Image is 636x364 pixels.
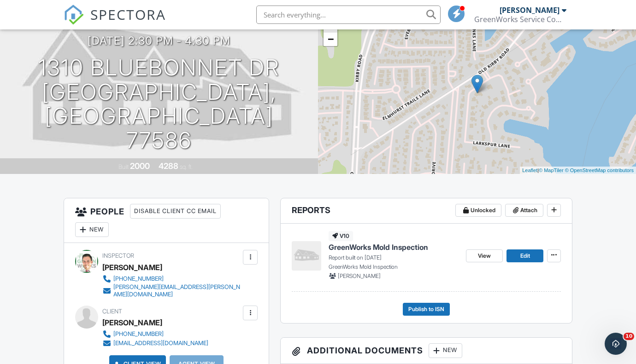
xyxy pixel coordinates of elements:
[180,163,193,170] span: sq. ft.
[624,333,634,340] span: 10
[130,161,150,171] div: 2000
[64,12,166,32] a: SPECTORA
[324,32,337,46] a: Zoom out
[118,163,129,170] span: Built
[281,338,572,364] h3: Additional Documents
[102,283,241,298] a: [PERSON_NAME][EMAIL_ADDRESS][PERSON_NAME][DOMAIN_NAME]
[102,274,241,283] a: [PHONE_NUMBER]
[113,275,164,283] div: [PHONE_NUMBER]
[102,316,162,329] div: [PERSON_NAME]
[130,204,221,219] div: Disable Client CC Email
[429,343,462,358] div: New
[88,35,230,47] h3: [DATE] 2:30 pm - 4:30 pm
[159,161,178,171] div: 4288
[113,283,241,298] div: [PERSON_NAME][EMAIL_ADDRESS][PERSON_NAME][DOMAIN_NAME]
[605,333,627,355] iframe: Intercom live chat
[90,5,166,24] span: SPECTORA
[102,329,208,339] a: [PHONE_NUMBER]
[113,340,208,347] div: [EMAIL_ADDRESS][DOMAIN_NAME]
[474,15,566,24] div: GreenWorks Service Company
[256,6,441,24] input: Search everything...
[522,168,537,173] a: Leaflet
[15,56,303,153] h1: 1310 Bluebonnet Dr [GEOGRAPHIC_DATA], [GEOGRAPHIC_DATA] 77586
[500,6,559,15] div: [PERSON_NAME]
[539,168,564,173] a: © MapTiler
[102,339,208,348] a: [EMAIL_ADDRESS][DOMAIN_NAME]
[102,308,122,315] span: Client
[113,330,164,338] div: [PHONE_NUMBER]
[102,260,162,274] div: [PERSON_NAME]
[520,167,636,174] div: |
[102,252,134,259] span: Inspector
[64,5,84,25] img: The Best Home Inspection Software - Spectora
[64,198,269,243] h3: People
[75,222,109,237] div: New
[565,168,634,173] a: © OpenStreetMap contributors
